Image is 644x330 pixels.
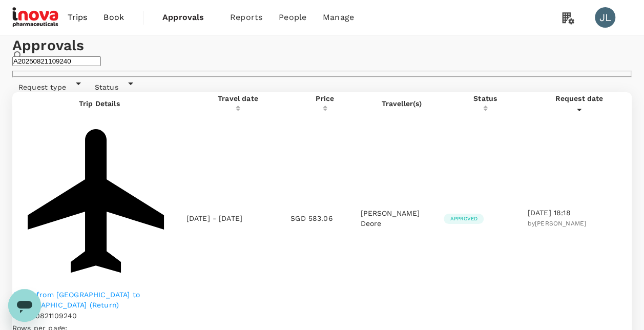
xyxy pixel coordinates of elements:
p: [DATE] - [DATE] [186,213,242,223]
div: JL [595,7,615,28]
p: Trip Details [13,98,185,109]
div: Request type [12,77,85,92]
p: [PERSON_NAME] Deore [360,208,443,229]
a: Flight from [GEOGRAPHIC_DATA] to [GEOGRAPHIC_DATA] (Return) [13,290,185,310]
div: Status [89,77,137,92]
span: Reports [230,11,262,24]
p: [DATE] 18:18 [528,208,631,218]
span: Trips [68,11,88,24]
span: Status [89,83,124,91]
span: Approved [444,215,483,222]
span: Approvals [162,11,214,24]
span: Book [103,11,124,24]
iframe: Button to launch messaging window [8,289,41,322]
span: [PERSON_NAME] [535,220,586,227]
p: SGD 583.06 [290,213,359,223]
h1: Approvals [12,35,632,56]
span: Request type [12,83,72,91]
div: Travel date [186,93,289,104]
span: Manage [323,11,354,24]
span: A20250821109240 [13,312,77,320]
input: Search by travellers, trips, or destination [12,56,101,66]
div: Price [290,93,359,104]
img: iNova Pharmaceuticals [12,6,59,29]
div: Request date [528,93,631,104]
div: Status [444,93,526,104]
p: Traveller(s) [360,98,443,109]
span: by [528,220,586,227]
span: People [279,11,306,24]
